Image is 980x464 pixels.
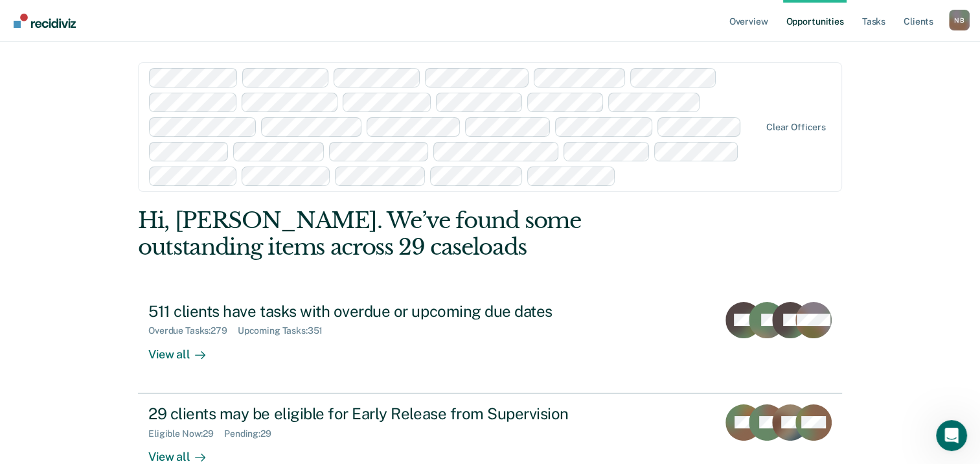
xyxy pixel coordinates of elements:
button: Profile dropdown button [949,10,970,30]
a: 511 clients have tasks with overdue or upcoming due datesOverdue Tasks:279Upcoming Tasks:351View all [138,292,842,393]
div: Hi, [PERSON_NAME]. We’ve found some outstanding items across 29 caseloads [138,207,701,261]
div: N B [949,10,970,30]
div: Eligible Now : 29 [148,428,224,439]
div: View all [148,336,221,362]
div: 511 clients have tasks with overdue or upcoming due dates [148,302,603,321]
div: Overdue Tasks : 279 [148,325,238,336]
div: Upcoming Tasks : 351 [238,325,334,336]
iframe: Intercom live chat [936,420,967,451]
div: View all [148,439,221,464]
div: 29 clients may be eligible for Early Release from Supervision [148,404,603,423]
div: Clear officers [766,122,826,133]
img: Recidiviz [14,14,76,28]
div: Pending : 29 [224,428,282,439]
